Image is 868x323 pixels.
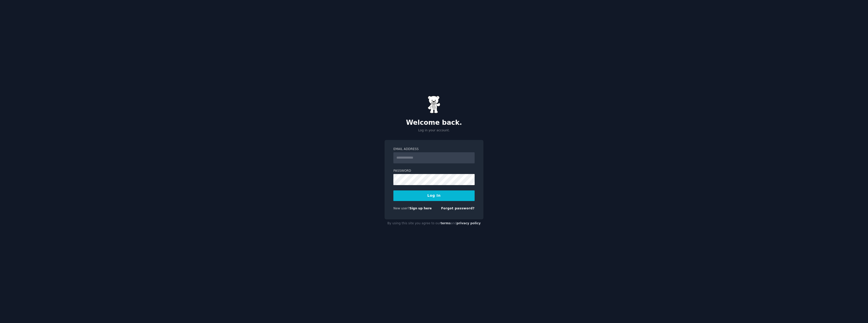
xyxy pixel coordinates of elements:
p: Log in your account. [385,128,483,133]
label: Email Address [393,147,475,152]
a: terms [441,221,451,225]
h2: Welcome back. [385,119,483,127]
a: privacy policy [456,221,481,225]
a: Forgot password? [441,207,475,210]
img: Gummy Bear [428,96,440,113]
button: Log In [393,190,475,201]
span: New user? [393,207,410,210]
div: By using this site you agree to our and [385,219,483,228]
label: Password [393,169,475,173]
a: Sign up here [410,207,432,210]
